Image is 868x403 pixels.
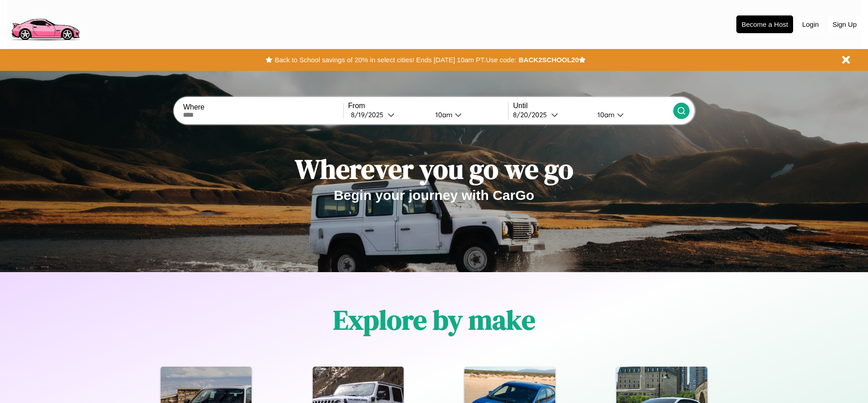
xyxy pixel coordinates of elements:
button: Become a Host [736,15,793,33]
button: 8/19/2025 [348,110,428,119]
label: Until [513,102,673,110]
label: From [348,102,508,110]
div: 10am [431,110,455,119]
h1: Explore by make [333,301,535,338]
b: BACK2SCHOOL20 [518,56,579,64]
label: Where [183,103,343,111]
img: logo [7,5,84,43]
button: Sign Up [828,16,861,33]
button: Login [798,16,824,33]
button: 10am [428,110,508,119]
div: 8 / 19 / 2025 [351,110,388,119]
div: 8 / 20 / 2025 [513,110,551,119]
div: 10am [593,110,617,119]
button: Back to School savings of 20% in select cities! Ends [DATE] 10am PT.Use code: [272,54,518,66]
button: 10am [590,110,673,119]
